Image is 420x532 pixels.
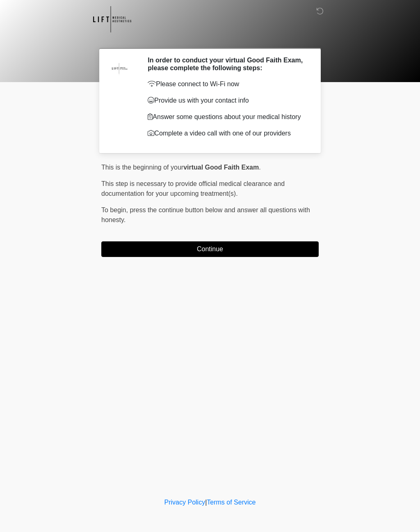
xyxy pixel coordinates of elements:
[259,164,260,171] span: .
[101,180,285,197] span: This step is necessary to provide official medical clearance and documentation for your upcoming ...
[207,499,256,506] a: Terms of Service
[164,499,205,506] a: Privacy Policy
[148,128,306,138] p: Complete a video call with one of our providers
[101,164,183,171] span: This is the beginning of your
[101,206,310,223] span: press the continue button below and answer all questions with honesty.
[148,112,306,122] p: Answer some questions about your medical history
[107,56,132,81] img: Agent Avatar
[93,6,131,32] img: Lift Medical Aesthetics Logo
[148,56,306,72] h2: In order to conduct your virtual Good Faith Exam, please complete the following steps:
[183,164,259,171] strong: virtual Good Faith Exam
[205,499,207,506] a: |
[148,79,306,89] p: Please connect to Wi-Fi now
[101,206,130,213] span: To begin,
[101,241,319,257] button: Continue
[148,96,306,105] p: Provide us with your contact info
